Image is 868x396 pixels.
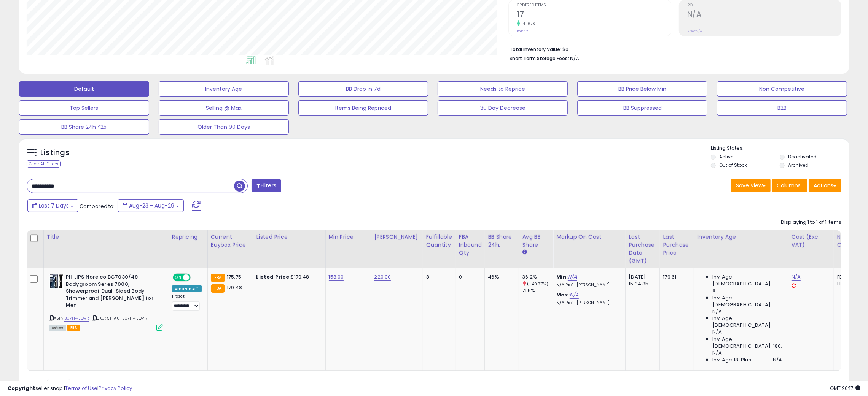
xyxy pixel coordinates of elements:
[80,203,115,210] span: Compared to:
[712,315,782,329] span: Inv. Age [DEMOGRAPHIC_DATA]:
[809,179,841,192] button: Actions
[256,233,322,241] div: Listed Price
[712,308,721,315] span: N/A
[172,285,202,292] div: Amazon AI *
[712,295,782,308] span: Inv. Age [DEMOGRAPHIC_DATA]:
[772,179,807,192] button: Columns
[129,202,174,209] span: Aug-23 - Aug-29
[374,273,391,281] a: 220.00
[374,233,420,241] div: [PERSON_NAME]
[687,3,841,8] span: ROI
[792,233,831,249] div: Cost (Exc. VAT)
[830,385,860,392] span: 2025-09-6 20:17 GMT
[298,100,428,116] button: Items Being Repriced
[118,199,184,212] button: Aug-23 - Aug-29
[837,233,865,249] div: Num of Comp.
[568,273,577,281] a: N/A
[159,100,289,116] button: Selling @ Max
[8,385,132,392] div: seller snap | |
[712,329,721,336] span: N/A
[731,179,771,192] button: Save View
[712,274,782,287] span: Inv. Age [DEMOGRAPHIC_DATA]:
[719,154,733,160] label: Active
[298,81,428,97] button: BB Drop in 7d
[777,182,801,189] span: Columns
[837,280,862,287] div: FBM: 1
[792,273,801,281] a: N/A
[556,291,570,298] b: Max:
[556,273,568,280] b: Min:
[159,119,289,135] button: Older Than 90 Days
[510,46,561,52] b: Total Inventory Value:
[227,273,241,280] span: 175.75
[256,274,320,280] div: $179.48
[522,249,527,256] small: Avg BB Share.
[211,274,225,282] small: FBA
[522,287,553,294] div: 71.5%
[49,325,66,331] span: All listings currently available for purchase on Amazon
[712,350,721,356] span: N/A
[329,273,344,281] a: 158.00
[19,81,149,97] button: Default
[19,100,149,116] button: Top Sellers
[174,274,183,281] span: ON
[488,233,516,249] div: BB Share 24h.
[227,284,242,291] span: 179.48
[773,356,782,363] span: N/A
[629,233,656,265] div: Last Purchase Date (GMT)
[556,300,620,306] p: N/A Profit [PERSON_NAME]
[837,274,862,280] div: FBA: 1
[788,162,809,168] label: Archived
[712,336,782,350] span: Inv. Age [DEMOGRAPHIC_DATA]-180:
[711,145,849,152] p: Listing States:
[47,233,166,241] div: Title
[522,274,553,280] div: 36.2%
[190,274,202,281] span: OFF
[91,315,147,321] span: | SKU: ST-AU-B07H41JQVR
[527,281,548,287] small: (-49.37%)
[8,385,35,392] strong: Copyright
[510,44,836,53] li: $0
[717,100,847,116] button: B2B
[556,233,622,241] div: Markup on Cost
[329,233,368,241] div: Min Price
[172,233,204,241] div: Repricing
[49,274,163,330] div: ASIN:
[27,199,78,212] button: Last 7 Days
[211,233,250,249] div: Current Buybox Price
[570,55,579,62] span: N/A
[520,21,535,27] small: 41.67%
[788,154,817,160] label: Deactivated
[65,385,97,392] a: Terms of Use
[99,385,132,392] a: Privacy Policy
[719,162,747,168] label: Out of Stock
[49,274,64,289] img: 41bW515ofBL._SL40_.jpg
[553,230,626,268] th: The percentage added to the cost of goods (COGS) that forms the calculator for Min & Max prices.
[159,81,289,97] button: Inventory Age
[488,274,513,280] div: 46%
[522,233,550,249] div: Avg BB Share
[629,274,654,287] div: [DATE] 15:34:35
[438,100,568,116] button: 30 Day Decrease
[67,325,80,331] span: FBA
[517,3,671,8] span: Ordered Items
[781,219,841,226] div: Displaying 1 to 1 of 1 items
[256,273,291,280] b: Listed Price:
[577,100,707,116] button: BB Suppressed
[556,282,620,288] p: N/A Profit [PERSON_NAME]
[717,81,847,97] button: Non Competitive
[438,81,568,97] button: Needs to Reprice
[426,274,450,280] div: 8
[426,233,452,249] div: Fulfillable Quantity
[510,55,569,62] b: Short Term Storage Fees:
[459,233,482,257] div: FBA inbound Qty
[459,274,479,280] div: 0
[712,287,715,294] span: 9
[40,147,70,158] h5: Listings
[697,233,785,241] div: Inventory Age
[39,202,69,209] span: Last 7 Days
[211,284,225,293] small: FBA
[252,179,281,192] button: Filters
[687,29,702,33] small: Prev: N/A
[577,81,707,97] button: BB Price Below Min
